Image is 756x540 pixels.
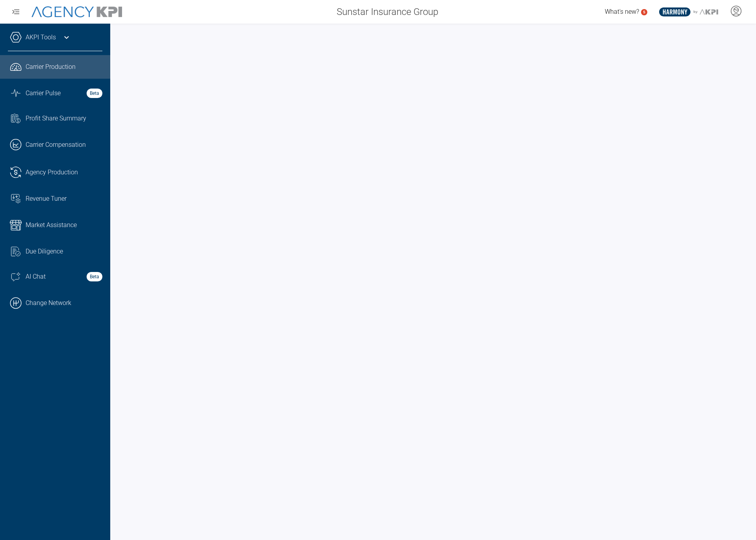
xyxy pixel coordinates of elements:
[26,220,77,230] span: Market Assistance
[26,168,78,177] span: Agency Production
[87,89,102,98] strong: Beta
[26,62,76,72] span: Carrier Production
[26,194,67,203] span: Revenue Tuner
[26,114,86,123] span: Profit Share Summary
[87,272,102,281] strong: Beta
[26,33,56,42] a: AKPI Tools
[605,8,639,15] span: What's new?
[26,140,86,150] span: Carrier Compensation
[337,5,438,19] span: Sunstar Insurance Group
[643,10,645,14] text: 5
[26,272,46,281] span: AI Chat
[26,89,61,98] span: Carrier Pulse
[641,9,647,15] a: 5
[31,6,122,18] img: AgencyKPI
[26,247,63,256] span: Due Diligence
